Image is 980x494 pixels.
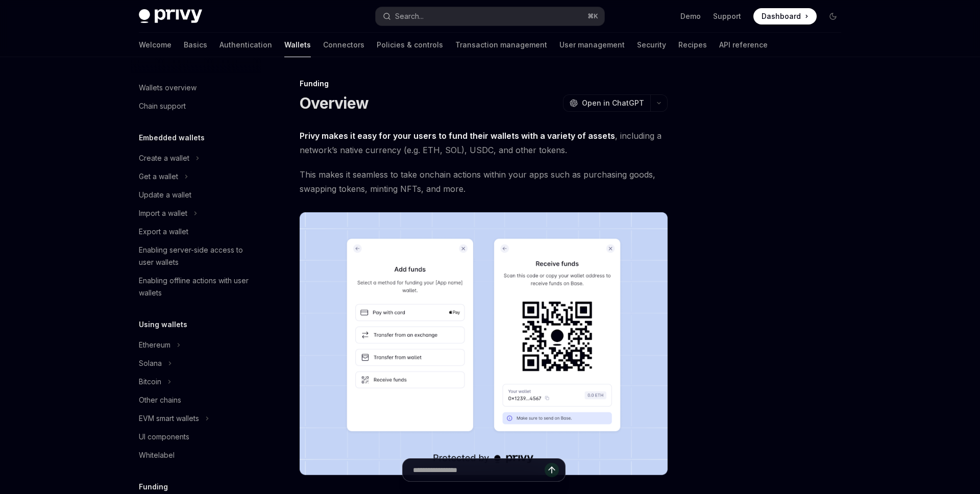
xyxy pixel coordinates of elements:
a: Export a wallet [131,223,261,241]
a: Recipes [678,33,707,57]
a: Support [713,11,741,21]
div: Chain support [139,100,186,112]
a: Update a wallet [131,186,261,204]
h5: Funding [139,481,168,493]
img: dark logo [139,9,202,23]
div: Whitelabel [139,449,175,461]
a: Wallets [284,33,311,57]
div: Update a wallet [139,189,191,201]
div: Search... [395,10,424,22]
button: Open in ChatGPT [563,94,650,112]
a: Dashboard [753,8,817,24]
div: EVM smart wallets [139,412,199,425]
a: Authentication [219,33,272,57]
button: Send message [545,463,559,477]
img: images/Funding.png [300,212,668,475]
h5: Embedded wallets [139,132,205,144]
a: Welcome [139,33,171,57]
a: UI components [131,428,261,446]
div: Bitcoin [139,376,161,388]
a: Connectors [323,33,364,57]
a: Enabling offline actions with user wallets [131,271,261,302]
a: Transaction management [455,33,547,57]
div: Get a wallet [139,170,178,183]
button: Toggle dark mode [825,8,841,24]
div: Import a wallet [139,207,187,219]
a: Enabling server-side access to user wallets [131,241,261,271]
a: Demo [680,11,701,21]
div: Ethereum [139,339,170,351]
div: Enabling server-side access to user wallets [139,244,255,268]
a: Other chains [131,391,261,409]
div: Export a wallet [139,226,188,238]
button: Search...⌘K [376,7,604,26]
a: API reference [719,33,768,57]
div: Enabling offline actions with user wallets [139,275,255,299]
span: Dashboard [762,11,801,21]
a: Policies & controls [377,33,443,57]
a: Wallets overview [131,79,261,97]
div: Solana [139,357,162,369]
span: Open in ChatGPT [582,98,644,108]
a: Basics [184,33,207,57]
div: Other chains [139,394,181,406]
a: Chain support [131,97,261,115]
span: ⌘ K [587,12,598,20]
h1: Overview [300,94,369,112]
div: Create a wallet [139,152,189,164]
div: Wallets overview [139,82,197,94]
a: User management [559,33,625,57]
div: UI components [139,431,189,443]
a: Security [637,33,666,57]
a: Whitelabel [131,446,261,464]
span: This makes it seamless to take onchain actions within your apps such as purchasing goods, swappin... [300,167,668,196]
strong: Privy makes it easy for your users to fund their wallets with a variety of assets [300,131,615,141]
span: , including a network’s native currency (e.g. ETH, SOL), USDC, and other tokens. [300,129,668,157]
div: Funding [300,79,668,89]
h5: Using wallets [139,318,187,331]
